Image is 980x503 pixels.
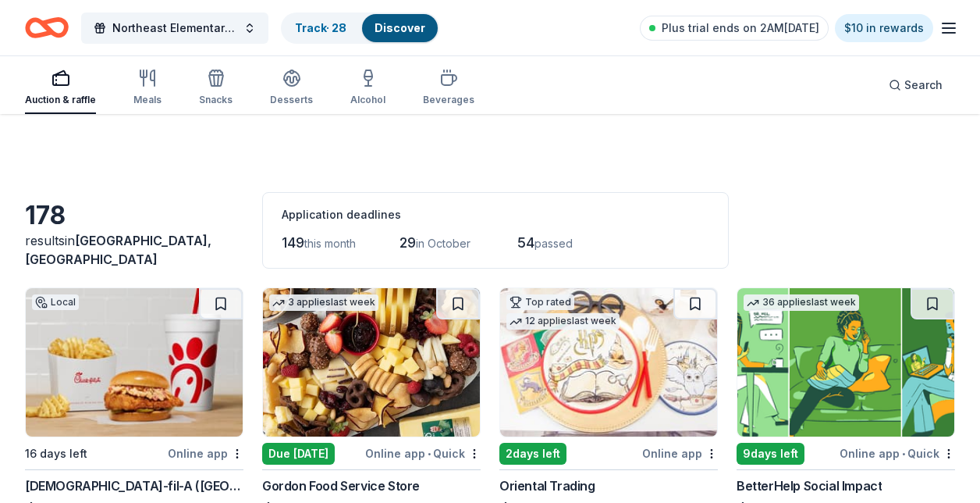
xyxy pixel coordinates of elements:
div: Gordon Food Service Store [262,476,420,495]
div: Desserts [270,94,313,106]
a: $10 in rewards [835,14,933,42]
div: results [25,231,243,269]
div: Online app [168,444,243,463]
div: Online app Quick [365,444,481,463]
span: 29 [399,234,416,251]
img: Image for Chick-fil-A (Clarksville) [26,288,243,437]
div: Due [DATE] [262,443,335,465]
button: Auction & raffle [25,62,96,114]
div: 12 applies last week [506,313,620,330]
a: Plus trial ends on 2AM[DATE] [640,16,829,41]
span: in [25,233,211,267]
div: 2 days left [499,443,566,465]
div: Local [32,294,79,310]
div: Snacks [199,94,233,106]
span: 149 [282,234,304,251]
div: BetterHelp Social Impact [737,476,882,495]
a: Home [25,9,69,46]
a: Discover [375,21,425,34]
span: this month [304,237,356,250]
span: Plus trial ends on 2AM[DATE] [662,19,819,37]
button: Northeast Elementary School Fall Festival [81,12,268,44]
button: Track· 28Discover [281,12,439,44]
div: Oriental Trading [499,476,595,495]
span: 54 [517,234,534,251]
span: in October [416,237,470,250]
div: Application deadlines [282,205,709,224]
div: 3 applies last week [269,294,378,311]
div: 16 days left [25,444,87,463]
div: Top rated [506,294,574,310]
button: Beverages [423,62,474,114]
div: [DEMOGRAPHIC_DATA]-fil-A ([GEOGRAPHIC_DATA]) [25,476,243,495]
button: Desserts [270,62,313,114]
button: Snacks [199,62,233,114]
span: [GEOGRAPHIC_DATA], [GEOGRAPHIC_DATA] [25,233,211,267]
div: 9 days left [737,443,804,465]
span: Search [904,76,943,95]
div: 36 applies last week [744,294,859,311]
span: passed [534,237,573,250]
button: Search [876,70,955,101]
span: • [428,448,431,460]
img: Image for Oriental Trading [500,288,717,437]
img: Image for Gordon Food Service Store [263,288,480,437]
button: Meals [133,62,162,114]
span: Northeast Elementary School Fall Festival [112,19,237,37]
div: Beverages [423,94,474,106]
div: Auction & raffle [25,94,96,106]
img: Image for BetterHelp Social Impact [737,288,954,437]
div: 178 [25,200,243,231]
button: Alcohol [350,62,385,114]
div: Online app Quick [840,444,955,463]
div: Alcohol [350,94,385,106]
span: • [902,448,905,460]
div: Meals [133,94,162,106]
div: Online app [642,444,718,463]
a: Track· 28 [295,21,346,34]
